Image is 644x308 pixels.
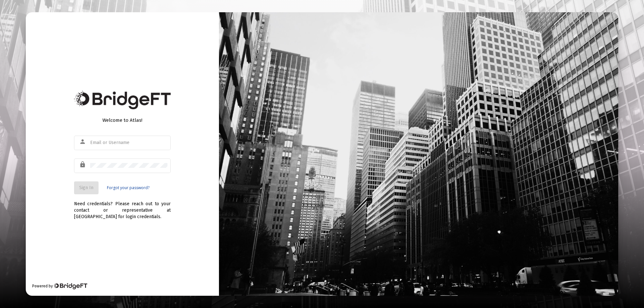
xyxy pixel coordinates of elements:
span: Sign In [79,185,93,190]
img: Bridge Financial Technology Logo [74,91,171,109]
button: Sign In [74,181,99,194]
a: Forgot your password? [107,185,149,191]
mat-icon: person [79,138,87,146]
div: Welcome to Atlas! [74,117,171,123]
input: Email or Username [90,140,167,145]
mat-icon: lock [79,161,87,168]
div: Powered by [32,283,87,289]
img: Bridge Financial Technology Logo [53,283,87,289]
div: Need credentials? Please reach out to your contact or representative at [GEOGRAPHIC_DATA] for log... [74,194,171,220]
